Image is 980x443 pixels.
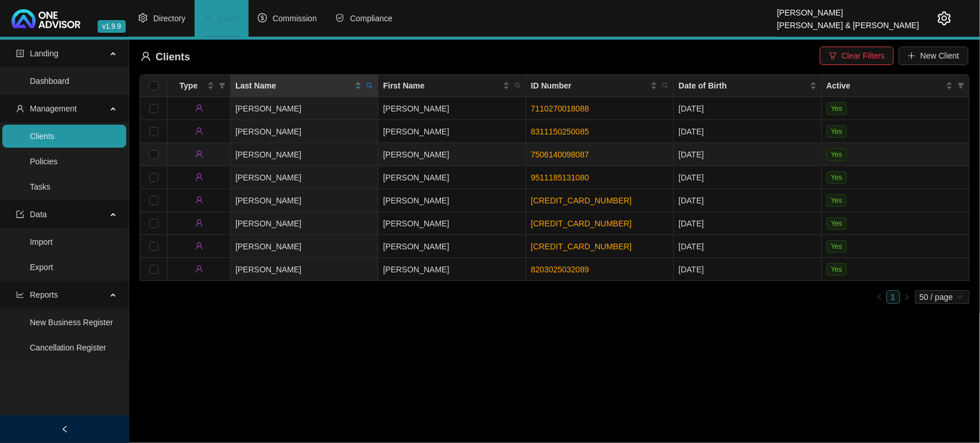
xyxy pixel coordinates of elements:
span: search [660,77,671,94]
span: import [16,210,24,218]
td: [PERSON_NAME] [231,189,378,212]
span: New Client [920,49,959,62]
span: setting [138,13,148,22]
a: 1 [887,291,900,303]
span: Active [827,79,944,92]
span: Date of Birth [679,79,807,92]
a: Policies [30,157,57,166]
span: Yes [827,240,847,253]
a: Import [30,237,53,246]
td: [DATE] [674,212,822,235]
td: [PERSON_NAME] [378,143,526,166]
td: [PERSON_NAME] [231,97,378,120]
a: Clients [30,132,55,141]
th: First Name [378,75,526,97]
span: Last Name [235,79,353,92]
span: dollar [258,13,267,22]
span: Landing [30,49,59,58]
span: user [204,13,213,22]
span: plus [908,52,916,60]
a: Export [30,263,53,272]
span: Compliance [350,14,393,23]
span: Data [30,210,47,219]
td: [PERSON_NAME] [231,120,378,143]
span: Yes [827,263,847,276]
span: left [61,425,69,433]
span: user [195,127,203,135]
td: [PERSON_NAME] [231,212,378,235]
li: Next Page [900,290,914,304]
a: Cancellation Register [30,343,106,352]
span: user [195,242,203,250]
span: Commission [273,14,317,23]
a: [CREDIT_CARD_NUMBER] [531,219,632,228]
span: Yes [827,125,847,138]
span: filter [219,82,226,89]
span: Directory [153,14,185,23]
span: search [512,77,524,94]
th: Date of Birth [674,75,822,97]
a: 7110270018088 [531,104,589,113]
a: Tasks [30,182,51,191]
span: left [876,294,883,301]
span: safety [335,13,344,22]
span: Yes [827,217,847,230]
td: [PERSON_NAME] [378,97,526,120]
td: [PERSON_NAME] [378,120,526,143]
span: filter [958,82,964,89]
span: user [195,219,203,227]
span: Yes [827,194,847,207]
th: ID Number [526,75,674,97]
td: [PERSON_NAME] [231,143,378,166]
span: user [141,51,151,61]
td: [DATE] [674,97,822,120]
span: user [195,173,203,181]
span: ID Number [531,79,648,92]
span: user [195,265,203,273]
a: 8203025032089 [531,265,589,274]
td: [PERSON_NAME] [231,166,378,189]
a: 7506140098087 [531,150,589,159]
td: [PERSON_NAME] [231,235,378,258]
span: right [904,294,911,301]
td: [PERSON_NAME] [378,235,526,258]
th: Type [168,75,231,97]
td: [DATE] [674,166,822,189]
button: New Client [898,47,969,65]
span: search [514,82,521,89]
button: Clear Filters [820,47,894,65]
span: 50 / page [920,291,965,303]
span: First Name [383,79,500,92]
a: [CREDIT_CARD_NUMBER] [531,196,632,205]
span: setting [938,11,951,25]
span: search [364,77,375,94]
th: Active [822,75,970,97]
span: search [662,82,669,89]
span: search [366,82,373,89]
li: 1 [886,290,900,304]
td: [DATE] [674,235,822,258]
span: Type [172,79,205,92]
span: filter [955,77,967,94]
span: Yes [827,102,847,115]
span: Reports [30,290,58,299]
td: [DATE] [674,189,822,212]
span: Clear Filters [842,49,885,62]
span: user [195,150,203,158]
a: 8311150250085 [531,127,589,136]
td: [PERSON_NAME] [378,212,526,235]
a: Dashboard [30,76,69,86]
a: New Business Register [30,318,113,327]
div: [PERSON_NAME] & [PERSON_NAME] [777,16,919,28]
span: Clients [156,51,190,63]
a: 9511185131080 [531,173,589,182]
td: [PERSON_NAME] [231,258,378,281]
td: [DATE] [674,258,822,281]
td: [PERSON_NAME] [378,258,526,281]
button: left [873,290,886,304]
span: user [195,104,203,112]
span: filter [829,52,837,60]
button: right [900,290,914,304]
span: Yes [827,148,847,161]
td: [PERSON_NAME] [378,166,526,189]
